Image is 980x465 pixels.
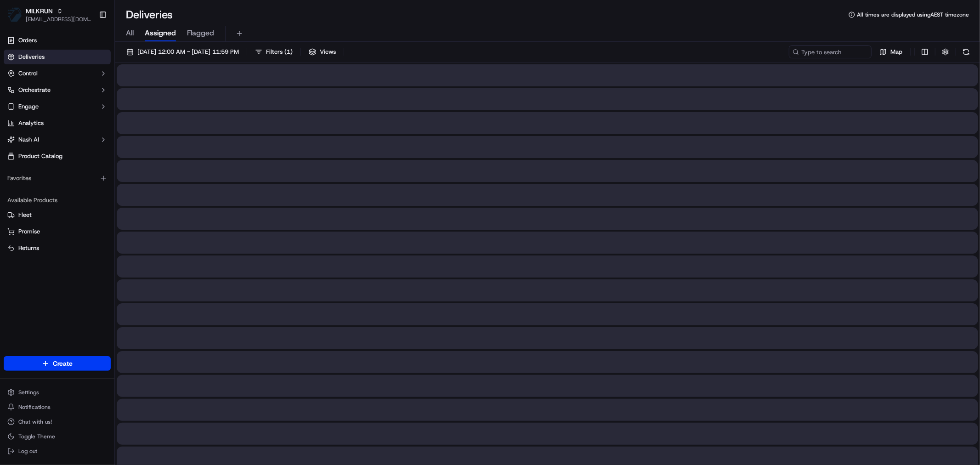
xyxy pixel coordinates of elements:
button: Engage [4,99,111,114]
button: Control [4,66,111,81]
span: Control [18,69,38,78]
button: Chat with us! [4,415,111,428]
span: Chat with us! [18,418,52,425]
span: Settings [18,389,39,396]
a: Orders [4,33,111,48]
span: Toggle Theme [18,433,55,440]
a: Deliveries [4,50,111,64]
button: Filters(1) [251,45,297,58]
button: Notifications [4,401,111,414]
span: Filters [266,48,293,56]
img: MILKRUN [7,7,22,22]
h1: Deliveries [126,7,173,22]
button: Promise [4,224,111,239]
span: Orchestrate [18,86,51,94]
span: Flagged [187,28,214,39]
button: Returns [4,241,111,255]
button: Log out [4,445,111,458]
span: Deliveries [18,53,45,61]
span: Create [53,359,73,368]
button: [EMAIL_ADDRESS][DOMAIN_NAME] [26,16,91,23]
button: MILKRUNMILKRUN[EMAIL_ADDRESS][DOMAIN_NAME] [4,4,95,26]
button: Settings [4,386,111,399]
input: Type to search [789,45,872,58]
a: Product Catalog [4,149,111,164]
button: Map [875,45,906,58]
span: Fleet [18,211,32,219]
a: Analytics [4,116,111,130]
span: Views [320,48,336,56]
span: Notifications [18,403,51,411]
span: ( 1 ) [284,48,293,56]
button: Nash AI [4,132,111,147]
span: All [126,28,134,39]
span: Returns [18,244,39,252]
button: Fleet [4,208,111,222]
span: Product Catalog [18,152,62,160]
span: All times are displayed using AEST timezone [857,11,969,18]
a: Returns [7,244,107,252]
span: Analytics [18,119,44,127]
a: Fleet [7,211,107,219]
div: Favorites [4,171,111,186]
span: [DATE] 12:00 AM - [DATE] 11:59 PM [137,48,239,56]
button: Views [305,45,340,58]
span: Orders [18,36,37,45]
span: Assigned [145,28,176,39]
span: Nash AI [18,136,39,144]
span: Log out [18,448,37,455]
button: MILKRUN [26,6,53,16]
span: Map [890,48,902,56]
div: Available Products [4,193,111,208]
span: Engage [18,102,39,111]
button: Create [4,356,111,371]
button: [DATE] 12:00 AM - [DATE] 11:59 PM [122,45,243,58]
button: Toggle Theme [4,430,111,443]
button: Orchestrate [4,83,111,97]
button: Refresh [960,45,973,58]
span: Promise [18,227,40,236]
a: Promise [7,227,107,236]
